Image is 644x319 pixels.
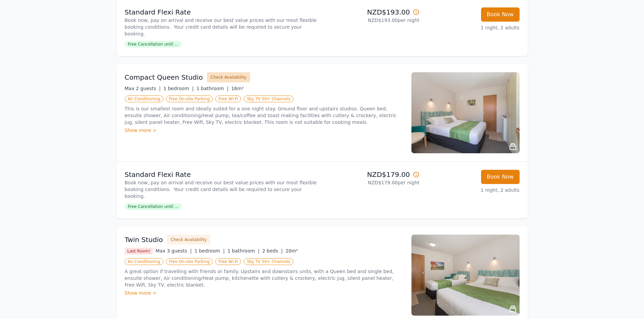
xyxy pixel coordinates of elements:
[125,203,182,210] span: Free Cancellation until ...
[125,290,403,296] div: Show more >
[196,86,229,91] span: 1 bathroom |
[207,72,250,82] button: Check Availability
[231,86,244,91] span: 16m²
[244,96,293,102] span: Sky TV 50+ Channels
[163,86,194,91] span: 1 bedroom |
[125,96,163,102] span: Air Conditioning
[167,235,210,245] button: Check Availability
[194,248,225,254] span: 1 bedroom |
[325,7,420,17] p: NZD$193.00
[125,17,319,37] p: Book now, pay on arrival and receive our best value prices with our most flexible booking conditi...
[125,235,163,244] h3: Twin Studio
[481,7,520,22] button: Book Now
[325,170,420,179] p: NZD$179.00
[244,258,293,265] span: Sky TV 50+ Channels
[425,187,520,193] p: 1 night, 2 adults
[125,73,203,82] h3: Compact Queen Studio
[325,179,420,186] p: NZD$179.00 per night
[166,96,213,102] span: Free On-site Parking
[125,179,319,200] p: Book now, pay on arrival and receive our best value prices with our most flexible booking conditi...
[166,258,213,265] span: Free On-site Parking
[125,170,319,179] p: Standard Flexi Rate
[325,17,420,24] p: NZD$193.00 per night
[125,258,163,265] span: Air Conditioning
[125,127,403,134] div: Show more >
[125,268,403,288] p: A great option if travelling with friends or family. Upstairs and downstairs units, with a Queen ...
[215,258,241,265] span: Free Wi-Fi
[425,24,520,31] p: 1 night, 2 adults
[125,248,153,255] span: Last Room!
[125,86,161,91] span: Max 2 guests |
[156,248,192,254] span: Max 3 guests |
[262,248,283,254] span: 2 beds |
[125,7,319,17] p: Standard Flexi Rate
[285,248,298,254] span: 20m²
[215,96,241,102] span: Free Wi-Fi
[481,170,520,184] button: Book Now
[125,41,182,48] span: Free Cancellation until ...
[228,248,260,254] span: 1 bathroom |
[125,105,403,126] p: This is our smallest room and ideally suited for a one night stay. Ground floor and upstairs stud...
